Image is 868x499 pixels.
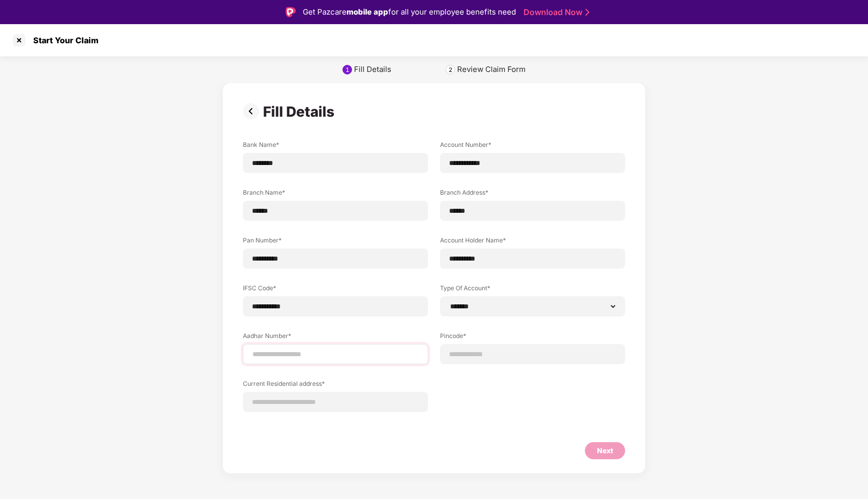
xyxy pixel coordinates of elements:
[243,379,428,392] label: Current Residential address*
[440,284,625,296] label: Type Of Account*
[243,236,428,248] label: Pan Number*
[440,236,625,248] label: Account Holder Name*
[440,188,625,201] label: Branch Address*
[243,103,263,119] img: svg+xml;base64,PHN2ZyBpZD0iUHJldi0zMngzMiIgeG1sbnM9Imh0dHA6Ly93d3cudzMub3JnLzIwMDAvc3ZnIiB3aWR0aD...
[27,35,99,45] div: Start Your Claim
[354,64,391,74] div: Fill Details
[345,66,350,73] div: 1
[440,331,625,344] label: Pincode*
[243,188,428,201] label: Branch Name*
[346,7,388,17] strong: mobile app
[303,6,516,18] div: Get Pazcare for all your employee benefits need
[286,7,296,17] img: Logo
[585,7,589,18] img: Stroke
[243,331,428,344] label: Aadhar Number*
[243,140,428,153] label: Bank Name*
[263,103,338,120] div: Fill Details
[243,284,428,296] label: IFSC Code*
[597,445,613,456] div: Next
[457,64,526,74] div: Review Claim Form
[524,7,586,18] a: Download Now
[440,140,625,153] label: Account Number*
[449,66,453,73] div: 2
